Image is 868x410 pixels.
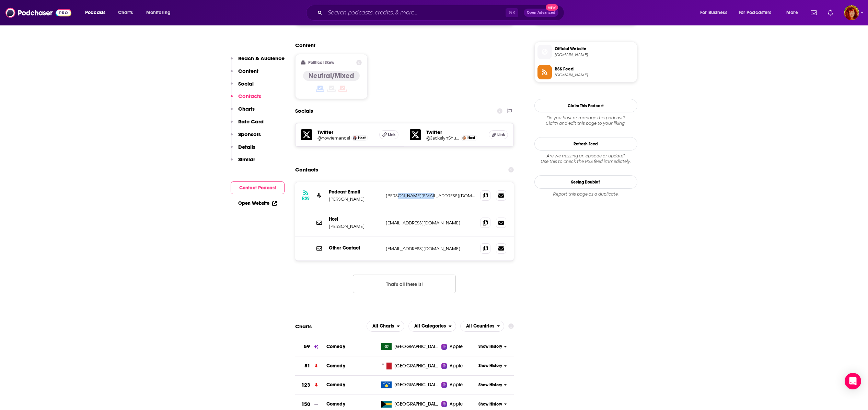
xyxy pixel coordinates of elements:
div: Open Intercom Messenger [845,373,861,389]
p: Content [238,68,258,74]
img: Jackelyn Shultz [462,136,466,140]
img: Howie Mandel [353,136,357,140]
p: Other Contact [329,245,380,251]
p: Contacts [238,93,261,99]
a: @JackelynShultz [426,135,459,141]
span: ⌘ K [506,8,518,17]
p: [EMAIL_ADDRESS][DOMAIN_NAME] [386,220,475,226]
span: Apple [450,363,463,369]
span: Show History [478,344,502,350]
span: Apple [450,343,463,350]
span: Do you host or manage this podcast? [534,115,637,121]
h3: 123 [301,381,310,389]
a: Apple [441,401,476,408]
a: Seeing Double? [534,175,637,189]
a: [GEOGRAPHIC_DATA] [379,401,441,408]
div: Report this page as a duplicate. [534,191,637,197]
span: Link [388,132,396,137]
span: Logged in as rpalermo [844,5,859,20]
div: Claim and edit this page to your liking. [534,115,637,126]
span: Saudi Arabia [394,343,439,350]
button: open menu [782,7,807,18]
div: Search podcasts, credits, & more... [313,5,571,21]
a: RSS Feed[DOMAIN_NAME] [537,65,634,79]
input: Search podcasts, credits, & more... [325,7,506,18]
span: All Categories [414,324,446,329]
p: Details [238,144,255,150]
button: Similar [231,156,255,169]
h4: Neutral/Mixed [309,71,354,80]
h2: Platforms [367,321,404,332]
button: Nothing here. [353,275,456,293]
h5: Twitter [317,129,374,135]
button: open menu [460,321,505,332]
a: [GEOGRAPHIC_DATA] [379,381,441,388]
button: Content [231,68,258,80]
span: Apple [450,381,463,388]
button: Show History [476,363,509,369]
a: Comedy [326,382,345,388]
button: open menu [367,321,404,332]
a: Show notifications dropdown [808,7,820,19]
button: open menu [734,7,782,18]
button: Claim This Podcast [534,99,637,112]
h3: RSS [302,196,310,201]
h3: 150 [301,400,310,408]
div: Are we missing an episode or update? Use this to check the RSS feed immediately. [534,153,637,164]
a: 81 [295,356,326,375]
p: [PERSON_NAME] [329,196,380,202]
h2: Categories [408,321,456,332]
span: Comedy [326,344,345,350]
span: More [786,8,798,18]
p: [PERSON_NAME][EMAIL_ADDRESS][DOMAIN_NAME] [386,193,475,199]
a: Comedy [326,401,345,407]
span: Host [467,136,475,140]
button: open menu [695,7,736,18]
img: Podchaser - Follow, Share and Rate Podcasts [5,6,71,19]
span: RSS Feed [555,66,634,72]
a: Apple [441,343,476,350]
span: Show History [478,382,502,388]
a: 123 [295,376,326,395]
h2: Political Skew [308,60,334,65]
button: open menu [141,7,180,18]
p: [EMAIL_ADDRESS][DOMAIN_NAME] [386,246,475,252]
p: Social [238,80,254,87]
a: 59 [295,337,326,356]
span: Show History [478,401,502,407]
button: Show History [476,344,509,350]
h3: 59 [304,343,310,351]
span: Monitoring [146,8,171,18]
span: For Podcasters [739,8,772,18]
button: Open AdvancedNew [524,9,558,17]
h5: @howiemandel [317,135,350,141]
a: Apple [441,381,476,388]
span: Link [497,132,505,137]
a: Open Website [238,200,277,206]
span: Official Website [555,46,634,52]
span: Malta [394,363,439,369]
a: Charts [114,7,137,18]
span: Bahamas [394,401,439,408]
a: Official Website[DOMAIN_NAME] [537,45,634,59]
p: Rate Card [238,118,264,125]
span: Podcasts [85,8,105,18]
button: Contacts [231,93,261,106]
button: Reach & Audience [231,55,285,68]
span: omny.fm [555,52,634,57]
a: Link [489,130,508,139]
h3: 81 [304,362,310,370]
span: Host [358,136,366,140]
button: open menu [80,7,114,18]
button: Show History [476,382,509,388]
button: Contact Podcast [231,181,285,194]
h2: Socials [295,104,313,118]
button: Show profile menu [844,5,859,20]
a: Show notifications dropdown [825,7,836,19]
span: New [546,4,558,11]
